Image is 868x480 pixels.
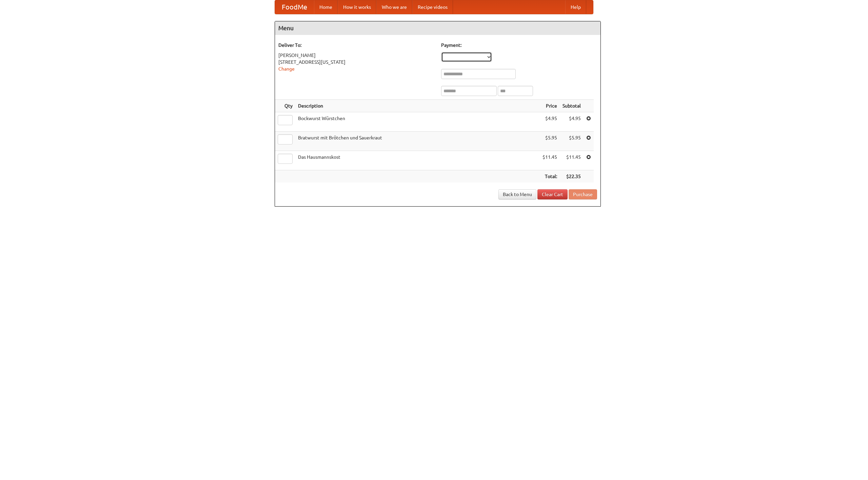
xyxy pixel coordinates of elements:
[275,0,314,14] a: FoodMe
[540,100,560,112] th: Price
[278,42,434,49] h5: Deliver To:
[275,100,295,112] th: Qty
[278,66,295,72] a: Change
[278,59,434,65] div: [STREET_ADDRESS][US_STATE]
[560,132,584,151] td: $5.95
[540,132,560,151] td: $5.95
[540,112,560,132] td: $4.95
[560,112,584,132] td: $4.95
[560,170,584,183] th: $22.35
[412,0,453,14] a: Recipe videos
[498,189,536,199] a: Back to Menu
[565,0,586,14] a: Help
[295,151,540,170] td: Das Hausmannskost
[295,100,540,112] th: Description
[441,42,597,49] h5: Payment:
[540,151,560,170] td: $11.45
[560,100,584,112] th: Subtotal
[278,52,434,59] div: [PERSON_NAME]
[537,189,568,199] a: Clear Cart
[569,189,597,199] button: Purchase
[275,21,600,35] h4: Menu
[314,0,338,14] a: Home
[295,132,540,151] td: Bratwurst mit Brötchen und Sauerkraut
[295,112,540,132] td: Bockwurst Würstchen
[376,0,412,14] a: Who we are
[338,0,376,14] a: How it works
[540,170,560,183] th: Total:
[560,151,584,170] td: $11.45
